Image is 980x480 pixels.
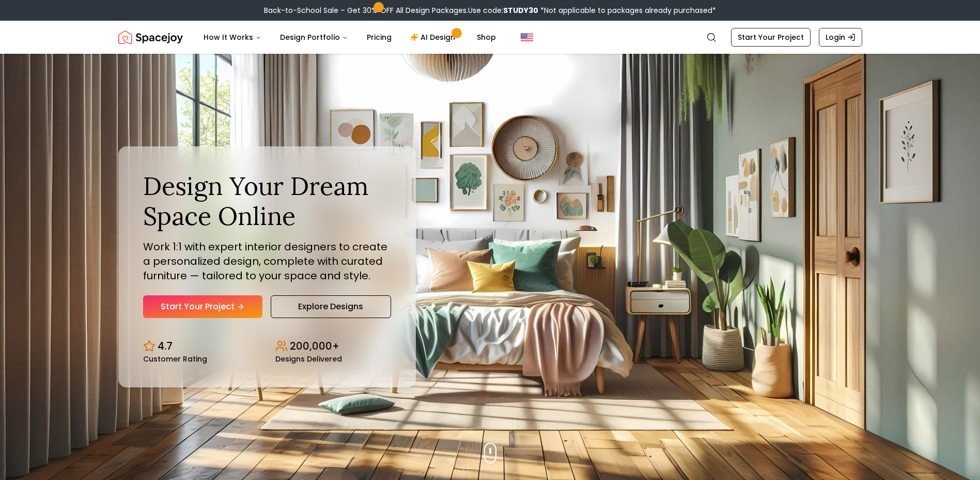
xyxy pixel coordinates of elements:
[195,27,504,48] nav: Main
[195,27,270,48] button: How It Works
[271,295,391,318] a: Explore Designs
[503,5,538,16] b: STUDY30
[143,295,262,318] a: Start Your Project
[819,28,862,47] a: Login
[118,27,183,48] a: Spacejoy
[118,27,183,48] img: Spacejoy Logo
[359,27,400,48] a: Pricing
[290,339,339,353] p: 200,000+
[468,5,538,16] span: Use code:
[143,171,391,231] h1: Design Your Dream Space Online
[469,27,504,48] a: Shop
[731,28,811,47] a: Start Your Project
[538,5,716,16] span: *Not applicable to packages already purchased*
[143,239,391,283] p: Work 1:1 with expert interior designers to create a personalized design, complete with curated fu...
[143,331,391,363] div: Design stats
[143,355,207,363] small: Customer Rating
[521,31,533,43] img: United States
[158,339,173,353] p: 4.7
[118,21,862,54] nav: Global
[264,5,716,16] div: Back-to-School Sale – Get 30% OFF All Design Packages.
[275,355,342,363] small: Designs Delivered
[272,27,356,48] button: Design Portfolio
[402,27,466,48] a: AI Design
